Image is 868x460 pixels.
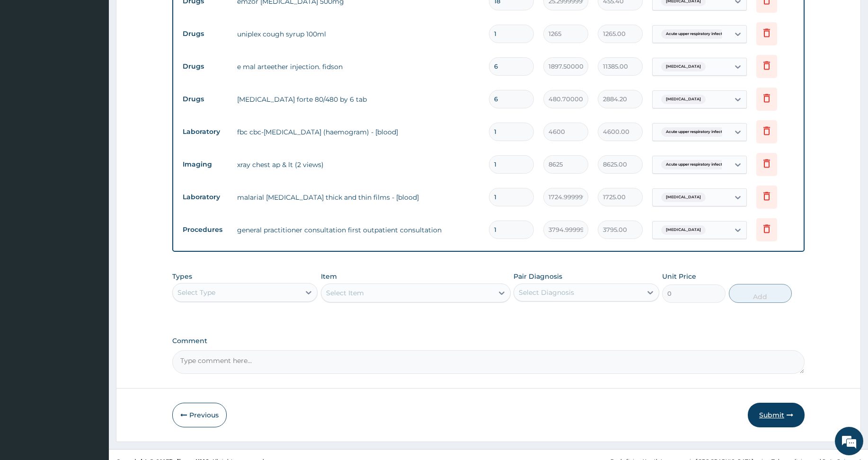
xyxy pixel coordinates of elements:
[178,90,232,108] td: Drugs
[661,62,706,71] span: [MEDICAL_DATA]
[18,47,38,71] img: d_794563401_company_1708531726252_794563401
[178,58,232,75] td: Drugs
[748,403,805,427] button: Submit
[232,25,484,44] td: uniplex cough syrup 100ml
[232,221,484,239] td: general practitioner consultation first outpatient consultation
[661,127,730,137] span: Acute upper respiratory infect...
[661,95,706,104] span: [MEDICAL_DATA]
[232,90,484,109] td: [MEDICAL_DATA] forte 80/480 by 6 tab
[178,25,232,43] td: Drugs
[662,272,696,281] label: Unit Price
[172,337,805,345] label: Comment
[178,188,232,206] td: Laboratory
[661,193,706,202] span: [MEDICAL_DATA]
[321,272,337,281] label: Item
[232,155,484,174] td: xray chest ap & lt (2 views)
[5,258,180,292] textarea: Type your message and hit 'Enter'
[172,273,192,281] label: Types
[232,57,484,76] td: e mal arteether injection. fidson
[178,156,232,173] td: Imaging
[55,119,131,215] span: We're online!
[661,29,730,39] span: Acute upper respiratory infect...
[661,160,730,169] span: Acute upper respiratory infect...
[232,123,484,142] td: fbc cbc-[MEDICAL_DATA] (haemogram) - [blood]
[178,221,232,239] td: Procedures
[155,5,178,27] div: Minimize live chat window
[729,284,792,303] button: Add
[661,225,706,235] span: [MEDICAL_DATA]
[178,123,232,141] td: Laboratory
[172,403,227,427] button: Previous
[519,288,574,297] div: Select Diagnosis
[514,272,562,281] label: Pair Diagnosis
[232,188,484,207] td: malarial [MEDICAL_DATA] thick and thin films - [blood]
[49,53,159,65] div: Chat with us now
[177,288,215,297] div: Select Type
